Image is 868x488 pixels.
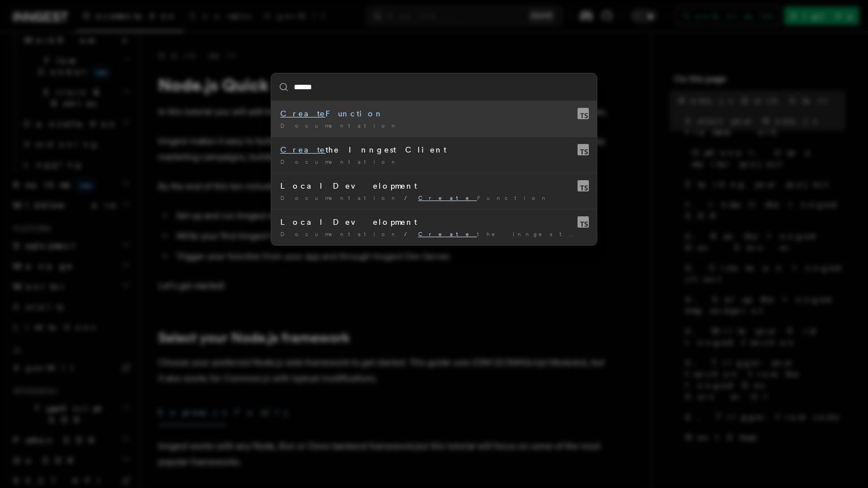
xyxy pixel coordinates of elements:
[404,194,414,201] span: /
[280,230,400,237] span: Documentation
[404,230,414,237] span: /
[280,145,325,154] mark: Create
[418,194,477,201] mark: Create
[280,180,588,191] div: Local Development
[280,122,400,129] span: Documentation
[418,230,633,237] span: the Inngest Client
[280,158,400,165] span: Documentation
[280,194,400,201] span: Documentation
[280,109,325,118] mark: Create
[280,144,588,155] div: the Inngest Client
[280,216,588,228] div: Local Development
[280,108,588,119] div: Function
[418,230,477,237] mark: Create
[418,194,550,201] span: Function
